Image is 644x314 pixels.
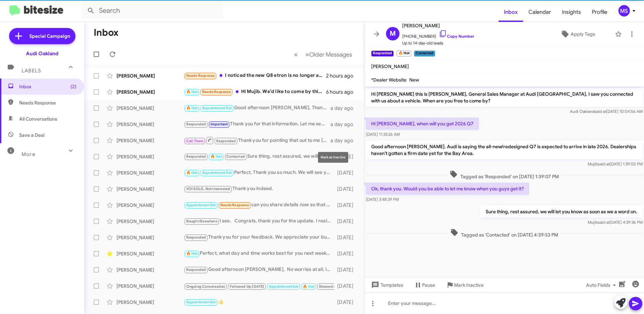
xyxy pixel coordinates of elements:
[202,90,231,94] span: Needs Response
[19,99,76,106] span: Needs Response
[19,83,76,90] span: Inbox
[186,139,204,143] span: Call Them
[371,63,409,69] span: [PERSON_NAME]
[184,233,334,241] div: Thank you for your feedback. We appreciate your business.
[334,234,359,241] div: [DATE]
[186,90,198,94] span: 🔥 Hot
[334,218,359,225] div: [DATE]
[326,72,359,79] div: 2 hours ago
[618,5,630,17] div: MS
[184,266,334,274] div: Good afternoon [PERSON_NAME], No worries at all, I understand you're not ready to move forward ju...
[186,122,206,126] span: Responded
[186,187,230,191] span: VOI SOLD, Not Interested
[186,73,215,78] span: Needs Response
[409,77,419,83] span: New
[454,279,484,291] span: Mark Inactive
[22,68,41,74] span: Labels
[334,250,359,257] div: [DATE]
[366,88,643,107] p: Hi [PERSON_NAME] this is [PERSON_NAME], General Sales Manager at Audi [GEOGRAPHIC_DATA]. I saw yo...
[26,50,58,57] div: Audi Oakland
[202,170,232,175] span: Appointment Set
[334,202,359,209] div: [DATE]
[441,279,489,291] button: Mark Inactive
[480,206,643,218] p: Sure thing, rest assured, we will let you know as soon as we a word on.
[581,279,624,291] button: Auto Fields
[202,106,232,110] span: Appointment Set
[498,2,523,22] a: Inbox
[230,284,264,289] span: Followed Up [DATE]
[94,27,119,38] h1: Inbox
[186,251,198,256] span: 🔥 Hot
[334,186,359,192] div: [DATE]
[594,109,606,114] span: said at
[422,279,435,291] span: Pause
[371,77,407,83] span: *Dealer Website
[184,153,334,160] div: Sure thing, rest assured, we will let you know as soon as we a word on.
[220,203,249,207] span: Needs Response
[371,51,394,57] small: Responded
[543,28,612,40] button: Apply Tags
[556,2,586,22] a: Insights
[117,121,184,128] div: [PERSON_NAME]
[290,48,302,61] button: Previous
[117,105,184,112] div: [PERSON_NAME]
[366,183,529,195] p: Ok, thank you. Would you be able to let me know when you guys get it?
[330,121,359,128] div: a day ago
[402,30,474,40] span: [PHONE_NUMBER]
[184,298,334,306] div: 👍
[184,217,334,225] div: I see. Congrats, thank you for the update. I really appreciate it. Wishing you many happy miles w...
[117,234,184,241] div: [PERSON_NAME]
[402,22,474,30] span: [PERSON_NAME]
[370,279,403,291] span: Templates
[598,220,610,225] span: said at
[184,104,330,112] div: Good afternoon [PERSON_NAME], Thank you for reaching out. Absolutely you could. We will see you [...
[184,201,334,209] div: can you share details now so that I am clear when I visit
[184,282,334,290] div: Inbound Call
[186,235,206,240] span: Responded
[186,203,216,207] span: Appointment Set
[402,40,474,46] span: Up to 14-day-old leads
[588,161,643,166] span: Mujib [DATE] 1:39:05 PM
[186,284,225,289] span: Ongoing Conversation
[117,283,184,289] div: [PERSON_NAME]
[117,169,184,176] div: [PERSON_NAME]
[9,28,75,44] a: Special Campaign
[613,5,637,17] button: MS
[226,154,245,159] span: Contacted
[366,140,643,159] p: Good afternoon [PERSON_NAME]. Audi is saying the all-new/redesigned Q7 is expected to arrive in l...
[366,132,400,137] span: [DATE] 11:33:26 AM
[439,34,474,39] a: Copy Number
[117,202,184,209] div: [PERSON_NAME]
[117,137,184,144] div: [PERSON_NAME]
[211,122,228,126] span: Important
[334,283,359,289] div: [DATE]
[447,170,561,180] span: Tagged as 'Responded' on [DATE] 1:39:07 PM
[290,48,356,61] nav: Page navigation example
[19,132,44,138] span: Save a Deal
[586,279,618,291] span: Auto Fields
[330,105,359,112] div: a day ago
[301,48,356,61] button: Next
[571,28,595,40] span: Apply Tags
[409,279,441,291] button: Pause
[186,154,206,159] span: Responded
[19,116,57,122] span: All Conversations
[117,299,184,306] div: [PERSON_NAME]
[448,228,561,238] span: Tagged as 'Contacted' on [DATE] 4:39:53 PM
[319,284,356,289] span: Showed up and SOLD
[186,219,217,223] span: Bought Elsewhere
[390,28,396,39] span: M
[184,120,330,128] div: Thank you for that information. Let me see what I got here.
[396,51,411,57] small: 🔥 Hot
[334,266,359,273] div: [DATE]
[117,72,184,79] div: [PERSON_NAME]
[303,284,314,289] span: 🔥 Hot
[330,137,359,144] div: a day ago
[82,3,223,19] input: Search
[598,161,610,166] span: said at
[309,51,352,58] span: Older Messages
[184,136,330,145] div: Thank you for pointing that out to me [PERSON_NAME]. Let me check on this for you real quick. I w...
[414,51,435,57] small: Contacted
